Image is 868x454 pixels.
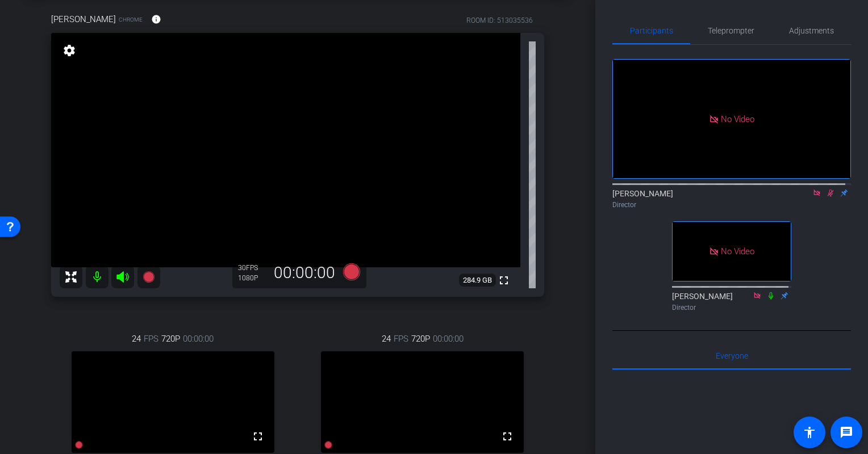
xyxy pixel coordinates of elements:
span: 720P [411,333,430,345]
mat-icon: settings [61,44,77,57]
span: 24 [132,333,141,345]
span: No Video [721,113,754,124]
mat-icon: fullscreen [497,274,511,287]
span: FPS [394,333,408,345]
div: Director [612,200,851,210]
span: Participants [630,27,673,35]
span: FPS [144,333,158,345]
span: Chrome [119,15,143,24]
div: ROOM ID: 513035536 [466,15,533,26]
mat-icon: message [840,426,853,439]
div: [PERSON_NAME] [612,188,851,210]
span: No Video [721,246,754,257]
span: Teleprompter [708,27,754,35]
span: [PERSON_NAME] [51,13,116,26]
span: 00:00:00 [433,333,464,345]
div: 00:00:00 [266,263,343,283]
mat-icon: fullscreen [500,430,514,443]
span: 284.9 GB [459,274,496,287]
span: Everyone [716,352,748,360]
span: FPS [246,264,258,272]
div: [PERSON_NAME] [672,291,791,313]
span: Adjustments [789,27,834,35]
mat-icon: accessibility [803,426,816,439]
span: 00:00:00 [183,333,214,345]
div: Director [672,302,791,313]
div: 1080P [238,274,266,283]
span: 24 [382,333,391,345]
div: 30 [238,263,266,272]
mat-icon: info [151,14,161,24]
mat-icon: fullscreen [251,430,265,443]
span: 720P [161,333,180,345]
